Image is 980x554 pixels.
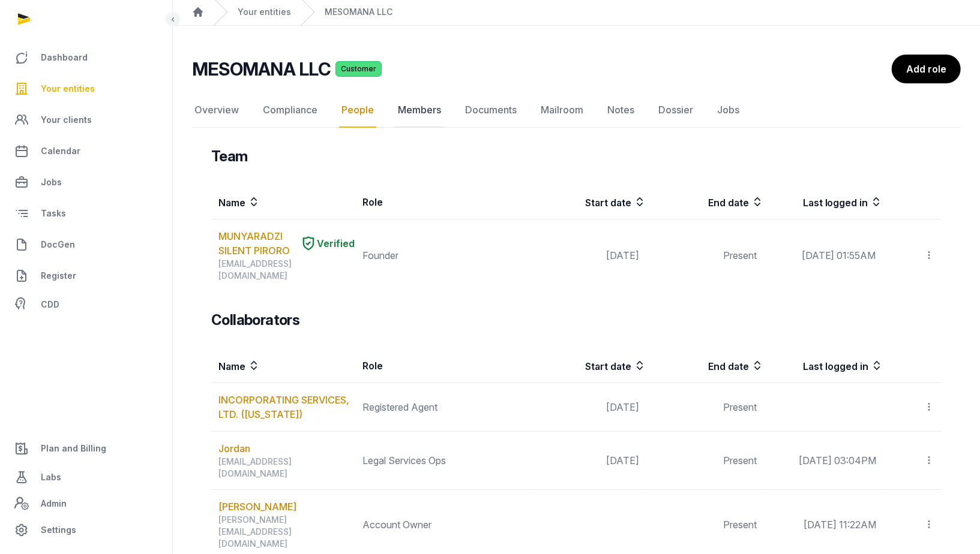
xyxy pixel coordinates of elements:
[355,383,529,432] td: Registered Agent
[355,349,529,383] th: Role
[238,6,291,18] a: Your entities
[10,230,163,259] a: DocGen
[715,93,742,128] a: Jobs
[41,269,76,283] span: Register
[892,55,961,83] a: Add role
[804,519,876,531] span: [DATE] 11:22AM
[218,456,355,480] div: [EMAIL_ADDRESS][DOMAIN_NAME]
[538,93,586,128] a: Mailroom
[41,175,62,189] span: Jobs
[463,93,519,128] a: Documents
[41,470,61,484] span: Labs
[10,492,163,516] a: Admin
[211,311,299,330] h3: Collaborators
[529,349,646,383] th: Start date
[10,293,163,317] a: CDD
[10,199,163,228] a: Tasks
[211,147,248,166] h3: Team
[355,432,529,490] td: Legal Services Ops
[723,401,757,413] span: Present
[41,297,59,312] span: CDD
[764,185,883,219] th: Last logged in
[10,168,163,197] a: Jobs
[764,349,883,383] th: Last logged in
[335,61,382,77] span: Customer
[211,185,355,219] th: Name
[723,454,757,466] span: Present
[339,93,376,128] a: People
[41,237,75,252] span: DocGen
[10,137,163,165] a: Calendar
[529,185,647,219] th: Start date
[41,496,67,511] span: Admin
[192,93,241,128] a: Overview
[218,229,295,258] a: MUNYARADZI SILENT PIRORO
[605,93,637,128] a: Notes
[325,6,392,18] a: MESOMANA LLC
[41,441,106,456] span: Plan and Billing
[317,236,355,251] span: Verified
[260,93,320,128] a: Compliance
[355,185,529,219] th: Role
[192,93,961,128] nav: Tabs
[41,144,80,158] span: Calendar
[10,43,163,72] a: Dashboard
[799,454,876,466] span: [DATE] 03:04PM
[10,74,163,103] a: Your entities
[802,249,876,261] span: [DATE] 01:55AM
[211,349,355,383] th: Name
[647,349,765,383] th: End date
[723,519,757,531] span: Present
[395,93,443,128] a: Members
[646,185,764,219] th: End date
[218,499,296,514] a: [PERSON_NAME]
[10,463,163,492] a: Labs
[218,394,349,420] a: INCORPORATING SERVICES, LTD. ([US_STATE])
[656,93,696,128] a: Dossier
[41,50,88,65] span: Dashboard
[10,106,163,134] a: Your clients
[529,432,646,490] td: [DATE]
[10,516,163,544] a: Settings
[41,206,66,221] span: Tasks
[218,441,250,456] a: Jordan
[355,219,529,292] td: Founder
[529,383,646,432] td: [DATE]
[10,261,163,290] a: Register
[723,249,757,261] span: Present
[10,434,163,463] a: Plan and Billing
[41,113,92,127] span: Your clients
[41,523,76,537] span: Settings
[41,82,95,96] span: Your entities
[192,58,331,80] h2: MESOMANA LLC
[218,258,355,282] div: [EMAIL_ADDRESS][DOMAIN_NAME]
[529,219,647,292] td: [DATE]
[218,514,355,550] div: [PERSON_NAME][EMAIL_ADDRESS][DOMAIN_NAME]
